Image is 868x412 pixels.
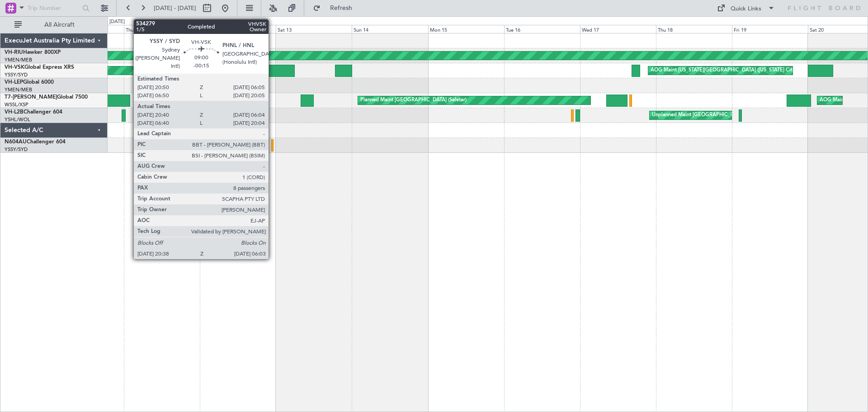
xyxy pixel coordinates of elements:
a: YSSY/SYD [5,146,28,153]
div: Planned Maint [GEOGRAPHIC_DATA] (Seletar) [360,94,467,107]
div: [DATE] [109,18,125,26]
span: [DATE] - [DATE] [154,4,196,12]
a: N604AUChallenger 604 [5,139,66,145]
div: Sun 14 [352,25,428,33]
span: VH-LEP [5,80,23,85]
div: Mon 15 [428,25,504,33]
a: VH-VSKGlobal Express XRS [5,65,74,70]
div: Quick Links [731,5,761,14]
div: Fri 19 [732,25,808,33]
div: Planned Maint Dubai (Al Maktoum Intl) [139,94,228,107]
a: VH-L2BChallenger 604 [5,109,62,115]
div: Thu 11 [124,25,200,33]
a: VH-RIUHawker 800XP [5,50,61,55]
a: WSSL/XSP [5,101,28,108]
a: T7-[PERSON_NAME]Global 7500 [5,95,88,100]
div: Wed 17 [580,25,656,33]
div: AOG Maint [US_STATE][GEOGRAPHIC_DATA] ([US_STATE] City Intl) [651,64,805,77]
div: Fri 12 [200,25,276,33]
div: Tue 16 [504,25,580,33]
div: Sat 13 [276,25,352,33]
button: All Aircraft [10,18,98,32]
div: Unplanned Maint [GEOGRAPHIC_DATA] ([GEOGRAPHIC_DATA]) [652,109,801,122]
span: VH-L2B [5,109,24,115]
a: YSHL/WOL [5,116,30,123]
span: N604AU [5,139,27,145]
input: Trip Number [28,1,80,15]
a: YMEN/MEB [5,86,32,93]
div: Thu 18 [656,25,732,33]
button: Quick Links [712,1,779,15]
span: All Aircraft [24,22,95,28]
span: Refresh [322,5,360,11]
span: VH-RIU [5,50,23,55]
a: YMEN/MEB [5,57,32,63]
span: VH-VSK [5,65,24,70]
button: Refresh [309,1,363,15]
a: VH-LEPGlobal 6000 [5,80,54,85]
a: YSSY/SYD [5,71,28,78]
span: T7-[PERSON_NAME] [5,95,57,100]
